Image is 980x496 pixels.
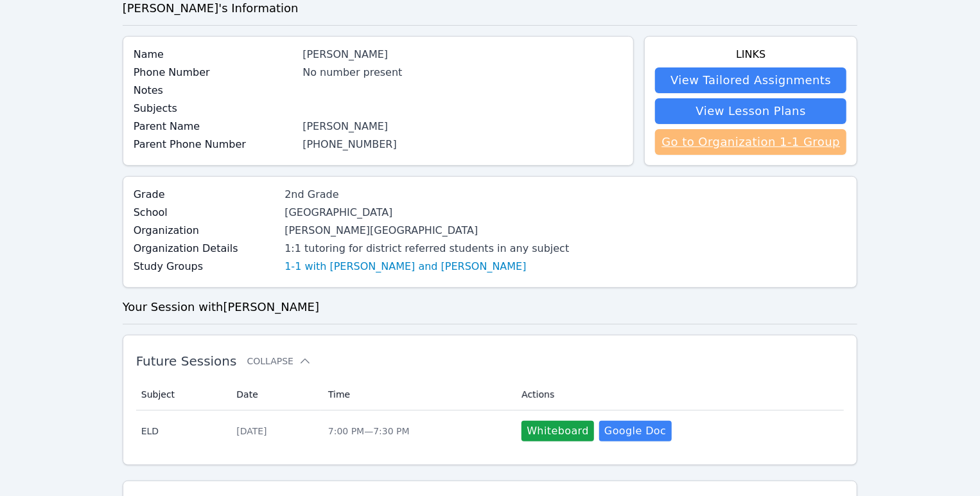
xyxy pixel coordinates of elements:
[302,65,623,80] div: No number present
[302,138,397,150] a: [PHONE_NUMBER]
[655,47,846,62] h4: Links
[136,353,237,369] span: Future Sessions
[655,67,846,93] a: View Tailored Assignments
[134,187,277,202] label: Grade
[328,426,410,436] span: 7:00 PM — 7:30 PM
[284,259,526,274] a: 1-1 with [PERSON_NAME] and [PERSON_NAME]
[655,129,846,155] a: Go to Organization 1-1 Group
[284,223,569,238] div: [PERSON_NAME][GEOGRAPHIC_DATA]
[320,379,514,411] th: Time
[521,421,594,441] button: Whiteboard
[236,425,313,438] div: [DATE]
[134,137,295,152] label: Parent Phone Number
[514,379,844,411] th: Actions
[134,259,277,274] label: Study Groups
[141,425,222,438] span: ELD
[134,241,277,256] label: Organization Details
[134,223,277,238] label: Organization
[247,355,311,368] button: Collapse
[284,205,569,220] div: [GEOGRAPHIC_DATA]
[134,83,295,98] label: Notes
[134,47,295,62] label: Name
[123,298,858,316] h3: Your Session with [PERSON_NAME]
[134,205,277,220] label: School
[229,379,320,411] th: Date
[134,65,295,80] label: Phone Number
[302,119,623,134] div: [PERSON_NAME]
[136,379,229,411] th: Subject
[134,119,295,134] label: Parent Name
[599,421,671,441] a: Google Doc
[302,47,623,62] div: [PERSON_NAME]
[134,101,295,116] label: Subjects
[284,241,569,256] div: 1:1 tutoring for district referred students in any subject
[284,187,569,202] div: 2nd Grade
[136,411,844,452] tr: ELD[DATE]7:00 PM—7:30 PMWhiteboardGoogle Doc
[655,98,846,124] a: View Lesson Plans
